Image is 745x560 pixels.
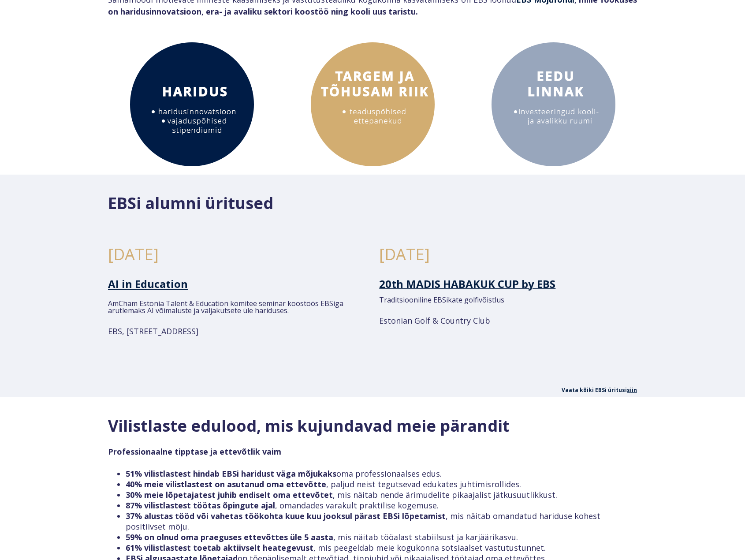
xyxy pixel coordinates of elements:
[126,542,637,553] li: , mis peegeldab meie kogukonna sotsiaalset vastutustunnet.
[108,417,637,435] h2: Vilistlaste edulood, mis kujundavad meie pärandit
[126,468,637,479] li: oma professionaalses edus.
[306,38,439,170] img: Ettevõtlus 3
[126,511,446,521] strong: 37% alustas tööd või vahetas töökohta kuue kuu jooksul pärast EBSi lõpetamist
[126,532,333,542] strong: 59% on olnud oma praeguses ettevõttes üle 5 aasta
[627,386,637,394] a: siin
[108,243,159,265] span: [DATE]
[379,295,504,305] span: Traditsiooniline EBSikate golfivõistlus
[126,489,333,500] strong: 30% meie lõpetajatest juhib endiselt oma ettevõtet
[108,446,281,457] strong: Professionaalne tipptase ja ettevõtlik vaim
[108,299,343,315] span: AmCham Estonia Talent & Education komitee seminar koostöös EBSiga arutlemaks AI võimaluste ja väl...
[126,500,275,511] strong: 87% vilistlastest töötas õpingute ajal
[126,500,637,511] li: , omandades varakult praktilise kogemuse.
[379,276,555,291] span: 20th MADIS HABAKUK CUP by EBS
[126,479,637,489] li: , paljud neist tegutsevad edukates juhtimisrollides.
[126,511,637,532] li: , mis näitab omandatud hariduse kohest positiivset mõju.
[108,276,188,291] a: AI in Education
[108,325,366,339] h2: EBS, [STREET_ADDRESS]
[108,194,637,213] h2: EBSi alumni üritused
[126,38,258,170] img: Haridus 4
[126,468,336,479] strong: 51% vilistlastest hindab EBSi haridust väga mõjukaks
[126,479,326,489] strong: 40% meie vilistlastest on asutanud oma ettevõtte
[379,314,637,328] h2: Estonian Golf & Country Club
[126,542,313,553] strong: 61% vilistlastest toetab aktiivselt heategevust
[126,489,637,500] li: , mis näitab nende ärimudelite pikaajalist jätkusuutlikkust.
[562,386,637,394] span: Vaata kõiki EBSi üritusi
[487,38,619,170] img: EEDU 3
[379,243,430,265] span: [DATE]
[379,280,555,290] a: 20th MADIS HABAKUK CUP by EBS
[126,532,637,542] li: , mis näitab tööalast stabiilsust ja karjäärikasvu.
